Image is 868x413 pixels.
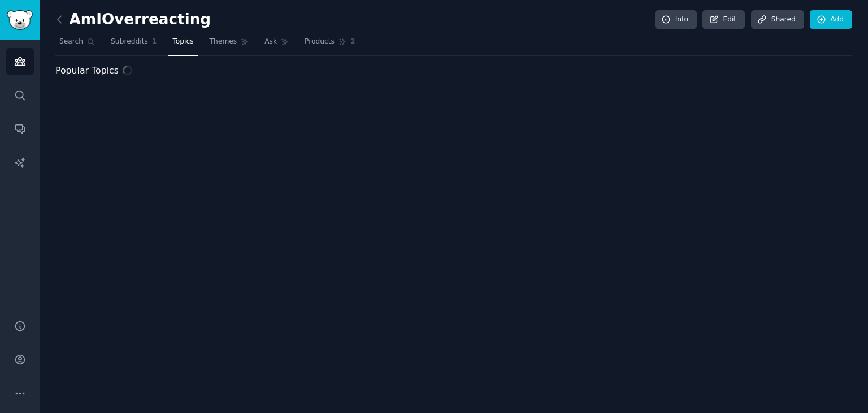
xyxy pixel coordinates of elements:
[59,37,83,47] span: Search
[751,10,804,29] a: Shared
[55,64,119,78] span: Popular Topics
[210,37,237,47] span: Themes
[206,33,253,56] a: Themes
[111,37,148,47] span: Subreddits
[152,37,157,47] span: 1
[7,10,33,30] img: GummySearch logo
[168,33,197,56] a: Topics
[107,33,160,56] a: Subreddits1
[305,37,335,47] span: Products
[55,11,211,29] h2: AmIOverreacting
[172,37,193,47] span: Topics
[350,37,355,47] span: 2
[261,33,293,56] a: Ask
[55,33,99,56] a: Search
[301,33,359,56] a: Products2
[655,10,697,29] a: Info
[264,37,277,47] span: Ask
[810,10,852,29] a: Add
[702,10,745,29] a: Edit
